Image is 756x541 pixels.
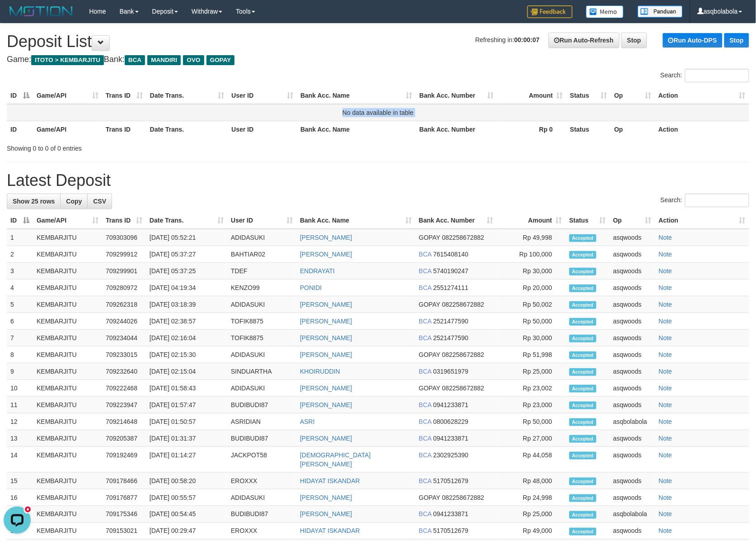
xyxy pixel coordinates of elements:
span: Accepted [569,335,596,342]
th: ID: activate to sort column descending [7,212,33,229]
span: Copy 7615408140 to clipboard [433,251,469,258]
td: 11 [7,397,33,413]
span: Accepted [569,268,596,275]
h1: Deposit List [7,33,749,51]
span: BCA [419,527,432,535]
td: asqwoods [610,489,655,506]
td: 13 [7,430,33,447]
td: asqwoods [610,296,655,313]
td: [DATE] 05:37:25 [146,263,227,280]
td: 709234044 [102,330,146,346]
a: [PERSON_NAME] [300,384,352,392]
td: [DATE] 04:19:34 [146,280,227,296]
td: asqbolabola [610,506,655,523]
td: Rp 49,000 [497,523,566,540]
th: Amount: activate to sort column ascending [498,87,567,104]
td: KEMBARJITU [33,229,102,246]
td: asqwoods [610,346,655,363]
td: TOFIK8875 [227,330,296,346]
th: Op: activate to sort column ascending [611,87,655,104]
td: Rp 23,000 [497,397,566,413]
span: BCA [419,251,432,258]
span: Copy 2521477590 to clipboard [433,334,469,342]
td: Rp 30,000 [497,330,566,346]
th: Trans ID [102,121,146,138]
span: Copy 082258672882 to clipboard [442,301,484,308]
span: Copy 082258672882 to clipboard [442,351,484,358]
th: Action [655,121,749,138]
td: [DATE] 00:29:47 [146,523,227,540]
span: CSV [93,198,106,205]
span: GOPAY [419,234,440,241]
td: KEMBARJITU [33,506,102,523]
th: Date Trans. [146,121,228,138]
span: BCA [419,435,432,442]
span: Accepted [569,251,596,259]
span: GOPAY [419,494,440,501]
td: 709262318 [102,296,146,313]
th: Date Trans.: activate to sort column ascending [146,212,227,229]
span: Copy 082258672882 to clipboard [442,384,484,392]
span: Copy 5170512679 to clipboard [433,477,469,484]
th: Trans ID: activate to sort column ascending [102,87,146,104]
td: 709214648 [102,413,146,430]
th: ID: activate to sort column descending [7,87,33,104]
a: [PERSON_NAME] [300,401,352,408]
td: 709303096 [102,229,146,246]
td: [DATE] 05:52:21 [146,229,227,246]
td: TDEF [227,263,296,280]
a: Note [659,318,672,325]
td: 7 [7,330,33,346]
img: MOTION_logo.png [7,5,75,18]
a: Note [659,267,672,275]
a: HIDAYAT ISKANDAR [300,527,360,535]
a: Run Auto-Refresh [549,33,620,48]
th: Amount: activate to sort column ascending [497,212,566,229]
td: JACKPOT58 [227,447,296,473]
th: Bank Acc. Name [297,121,416,138]
span: Copy 2551274111 to clipboard [433,284,469,291]
td: BAHTIAR02 [227,246,296,263]
span: Accepted [569,528,596,536]
th: Trans ID: activate to sort column ascending [102,212,146,229]
a: KHOIRUDDIN [300,368,340,375]
a: Note [659,351,672,358]
span: BCA [419,418,432,425]
td: KEMBARJITU [33,413,102,430]
span: ITOTO > KEMBARJITU [31,55,104,65]
td: KENZO99 [227,280,296,296]
td: Rp 50,000 [497,313,566,330]
strong: 00:00:07 [514,36,540,43]
td: asqwoods [610,473,655,489]
td: [DATE] 02:15:04 [146,363,227,380]
td: ASRIDIAN [227,413,296,430]
td: [DATE] 00:58:20 [146,473,227,489]
th: Bank Acc. Number: activate to sort column ascending [416,87,498,104]
td: 8 [7,346,33,363]
td: KEMBARJITU [33,473,102,489]
span: Accepted [569,368,596,376]
a: PONIDI [300,284,322,291]
span: Show 25 rows [13,198,55,205]
a: HIDAYAT ISKANDAR [300,477,360,484]
td: asqwoods [610,330,655,346]
th: Bank Acc. Number: activate to sort column ascending [415,212,497,229]
a: [PERSON_NAME] [300,334,352,342]
span: Copy 0941233871 to clipboard [433,401,469,408]
span: GOPAY [419,351,440,358]
td: KEMBARJITU [33,523,102,540]
td: KEMBARJITU [33,346,102,363]
a: Note [659,494,672,501]
td: Rp 49,998 [497,229,566,246]
td: [DATE] 02:16:04 [146,330,227,346]
td: 9 [7,363,33,380]
span: BCA [125,55,145,65]
td: 709244026 [102,313,146,330]
td: KEMBARJITU [33,313,102,330]
td: BUDIBUDI87 [227,397,296,413]
span: BCA [419,334,432,342]
td: asqwoods [610,313,655,330]
td: Rp 30,000 [497,263,566,280]
span: Accepted [569,285,596,292]
th: Action: activate to sort column ascending [655,87,749,104]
